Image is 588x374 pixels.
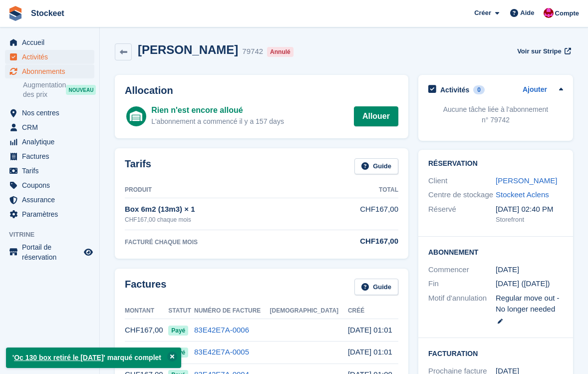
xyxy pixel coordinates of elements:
[14,354,103,362] a: Oc 130 box retiré le [DATE]
[125,182,304,198] th: Produit
[523,84,547,96] a: Ajouter
[5,164,94,178] a: menu
[23,80,66,99] span: Augmentation des prix
[428,348,563,358] h2: Facturation
[22,149,82,163] span: Factures
[428,293,496,327] div: Motif d'annulation
[555,8,579,18] span: Compte
[125,215,304,224] div: CHF167,00 chaque mois
[23,80,94,100] a: Augmentation des prix NOUVEAU
[348,326,392,334] time: 2025-07-30 23:01:14 UTC
[428,175,496,187] div: Client
[168,326,188,336] span: Payé
[5,50,94,64] a: menu
[138,43,238,56] h2: [PERSON_NAME]
[348,348,392,356] time: 2025-06-30 23:01:37 UTC
[428,189,496,201] div: Centre de stockage
[496,204,563,215] div: [DATE] 02:40 PM
[473,85,485,94] div: 0
[22,193,82,207] span: Assurance
[194,348,249,356] a: 83E42E7A-0005
[544,8,554,18] img: Valentin BURDET
[168,303,194,319] th: Statut
[304,236,398,247] div: CHF167,00
[304,198,398,230] td: CHF167,00
[267,47,294,57] div: Annulé
[428,104,563,125] p: Aucune tâche liée à l'abonnement n° 79742
[440,85,469,94] h2: Activités
[27,5,68,21] a: Stockeet
[428,264,496,276] div: Commencer
[125,319,168,342] td: CHF167,00
[496,264,519,276] time: 2025-03-30 23:00:00 UTC
[5,120,94,134] a: menu
[22,64,82,78] span: Abonnements
[194,326,249,334] a: 83E42E7A-0006
[125,303,168,319] th: Montant
[354,158,398,175] a: Guide
[496,176,557,185] a: [PERSON_NAME]
[22,106,82,120] span: Nos centres
[22,50,82,64] span: Activités
[151,116,284,127] div: L'abonnement a commencé il y a 157 days
[5,135,94,149] a: menu
[6,348,181,368] p: ' ' marqué complet
[22,35,82,49] span: Accueil
[304,182,398,198] th: Total
[354,279,398,295] a: Guide
[125,279,166,295] h2: Factures
[5,106,94,120] a: menu
[22,135,82,149] span: Analytique
[496,190,549,199] a: Stockeet Aclens
[5,207,94,221] a: menu
[428,204,496,225] div: Réservé
[496,294,560,314] span: Regular move out - No longer needed
[270,303,348,319] th: [DEMOGRAPHIC_DATA]
[242,46,263,57] div: 79742
[125,238,304,247] div: FACTURÉ CHAQUE MOIS
[66,85,96,95] div: NOUVEAU
[5,64,94,78] a: menu
[517,46,562,56] span: Voir sur Stripe
[9,230,99,240] span: Vitrine
[5,178,94,192] a: menu
[22,164,82,178] span: Tarifs
[8,6,23,21] img: stora-icon-8386f47178a22dfd0bd8f6a31ec36ba5ce8667c1dd55bd0f319d3a0aa187defe.svg
[194,303,270,319] th: Numéro de facture
[151,104,284,116] div: Rien n'est encore alloué
[348,303,398,319] th: Créé
[428,247,563,257] h2: Abonnement
[428,160,563,168] h2: Réservation
[125,85,398,96] h2: Allocation
[428,278,496,290] div: Fin
[22,207,82,221] span: Paramètres
[354,106,398,126] a: Allouer
[496,279,550,288] span: [DATE] ([DATE])
[5,35,94,49] a: menu
[496,215,563,225] div: Storefront
[5,242,94,262] a: menu
[520,8,534,18] span: Aide
[22,178,82,192] span: Coupons
[125,158,151,175] h2: Tarifs
[22,120,82,134] span: CRM
[513,43,573,59] a: Voir sur Stripe
[125,204,304,215] div: Box 6m2 (13m3) × 1
[474,8,491,18] span: Créer
[125,341,168,364] td: CHF167,00
[5,193,94,207] a: menu
[5,149,94,163] a: menu
[22,242,82,262] span: Portail de réservation
[82,246,94,258] a: Boutique d'aperçu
